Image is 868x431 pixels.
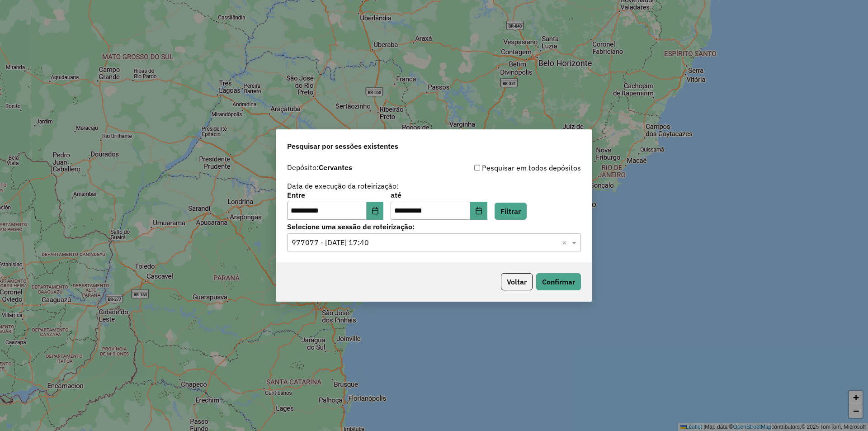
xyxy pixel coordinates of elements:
button: Confirmar [536,273,581,290]
button: Choose Date [367,202,384,220]
span: Clear all [562,237,570,248]
label: Depósito: [287,162,352,173]
button: Filtrar [495,203,527,220]
label: Selecione uma sessão de roteirização: [287,221,581,232]
button: Choose Date [470,202,487,220]
label: Data de execução da roteirização: [287,180,399,191]
div: Pesquisar em todos depósitos [434,162,581,173]
button: Voltar [501,273,533,290]
label: até [391,189,487,200]
strong: Cervantes [319,163,352,172]
label: Entre [287,189,383,200]
span: Pesquisar por sessões existentes [287,141,398,152]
